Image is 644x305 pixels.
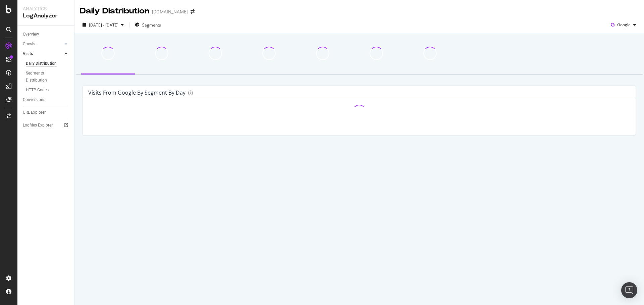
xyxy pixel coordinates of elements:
[23,50,33,57] div: Visits
[23,50,63,57] a: Visits
[23,41,63,48] a: Crawls
[23,96,69,103] a: Conversions
[89,22,118,28] span: [DATE] - [DATE]
[152,8,188,15] div: [DOMAIN_NAME]
[26,60,69,67] a: Daily Distribution
[23,31,69,38] a: Overview
[26,70,63,84] div: Segments Distribution
[23,109,69,116] a: URL Explorer
[23,12,69,20] div: LogAnalyzer
[23,5,69,12] div: Analytics
[26,87,49,94] div: HTTP Codes
[88,89,185,96] div: Visits from google by Segment by Day
[80,19,126,30] button: [DATE] - [DATE]
[617,22,631,28] span: Google
[23,41,35,48] div: Crawls
[23,31,39,38] div: Overview
[23,96,45,103] div: Conversions
[26,87,69,94] a: HTTP Codes
[608,19,639,30] button: Google
[621,282,637,298] div: Open Intercom Messenger
[142,22,161,28] span: Segments
[26,60,57,67] div: Daily Distribution
[23,122,69,129] a: Logfiles Explorer
[26,70,69,84] a: Segments Distribution
[80,5,149,17] div: Daily Distribution
[23,109,46,116] div: URL Explorer
[132,19,164,30] button: Segments
[23,122,53,129] div: Logfiles Explorer
[191,9,195,14] div: arrow-right-arrow-left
